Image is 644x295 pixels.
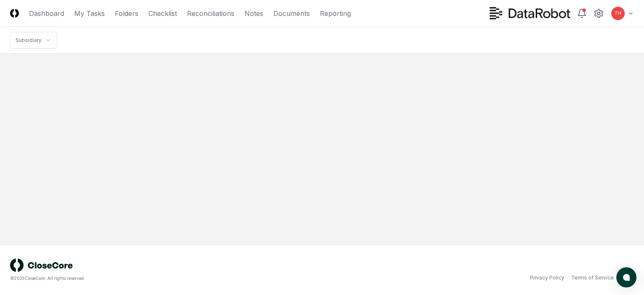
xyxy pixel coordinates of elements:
a: Dashboard [29,8,64,18]
img: logo [10,258,73,272]
a: Reporting [320,8,351,18]
span: TH [615,10,621,16]
a: Privacy Policy [530,274,564,282]
div: © 2025 CloseCore. All rights reserved. [10,275,322,282]
a: Folders [115,8,138,18]
a: Terms of Service [571,274,614,282]
button: TH [610,6,626,21]
button: atlas-launcher [616,267,636,287]
img: Logo [10,9,19,18]
a: Notes [244,8,263,18]
nav: breadcrumb [10,32,57,49]
img: DataRobot logo [490,7,570,19]
a: My Tasks [74,8,105,18]
a: Documents [273,8,310,18]
a: Checklist [148,8,177,18]
div: Subsidiary [16,37,42,44]
a: Reconciliations [187,8,234,18]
